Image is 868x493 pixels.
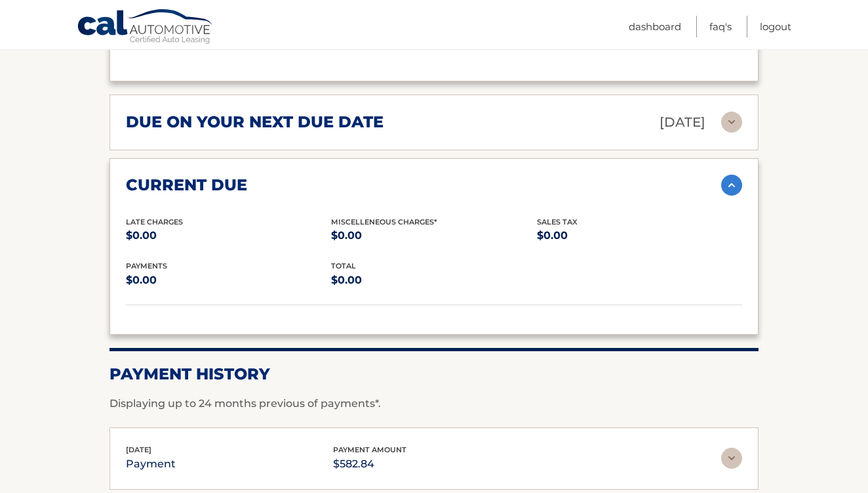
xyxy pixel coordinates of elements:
[537,217,578,226] span: Sales Tax
[331,261,356,270] span: total
[721,175,742,196] img: accordion-active.svg
[660,111,705,134] p: [DATE]
[126,217,183,226] span: Late Charges
[333,455,406,473] p: $582.84
[126,445,151,454] span: [DATE]
[760,16,791,37] a: Logout
[126,175,247,195] h2: current due
[77,9,214,47] a: Cal Automotive
[721,112,742,133] img: accordion-rest.svg
[333,445,406,454] span: payment amount
[126,455,176,473] p: payment
[126,271,331,289] p: $0.00
[126,261,167,270] span: payments
[709,16,732,37] a: FAQ's
[109,364,759,384] h2: Payment History
[331,226,536,245] p: $0.00
[126,112,384,132] h2: due on your next due date
[721,448,742,469] img: accordion-rest.svg
[109,396,759,412] p: Displaying up to 24 months previous of payments*.
[629,16,681,37] a: Dashboard
[331,217,437,226] span: Miscelleneous Charges*
[537,226,742,245] p: $0.00
[126,226,331,245] p: $0.00
[331,271,536,289] p: $0.00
